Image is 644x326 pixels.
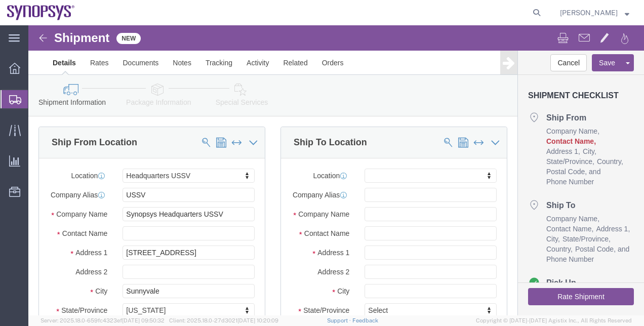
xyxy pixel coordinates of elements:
[28,25,644,315] iframe: FS Legacy Container
[122,317,165,323] span: [DATE] 09:50:32
[560,7,618,18] span: Rachelle Varela
[327,317,352,323] a: Support
[169,317,278,323] span: Client: 2025.18.0-27d3021
[352,317,378,323] a: Feedback
[7,5,75,20] img: logo
[559,7,630,19] button: [PERSON_NAME]
[41,317,165,323] span: Server: 2025.18.0-659fc4323ef
[237,317,278,323] span: [DATE] 10:20:09
[476,316,632,325] span: Copyright © [DATE]-[DATE] Agistix Inc., All Rights Reserved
